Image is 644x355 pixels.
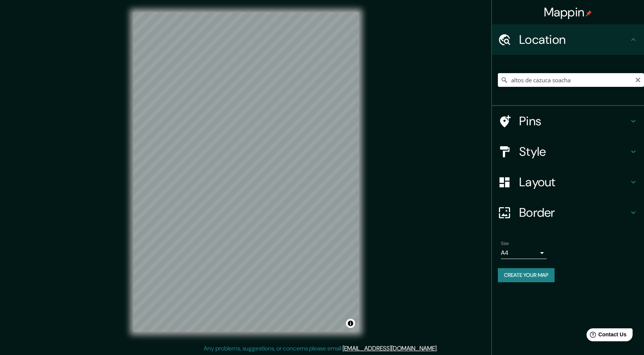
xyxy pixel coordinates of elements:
h4: Border [519,205,629,220]
canvas: Map [133,12,359,332]
div: Style [492,136,644,167]
div: Location [492,24,644,55]
h4: Mappin [544,5,592,20]
div: Border [492,197,644,228]
h4: Location [519,32,629,47]
button: Clear [635,76,641,83]
h4: Layout [519,174,629,190]
h4: Pins [519,114,629,129]
h4: Style [519,144,629,159]
div: Pins [492,106,644,136]
label: Size [501,240,509,247]
button: Toggle attribution [346,319,355,328]
img: pin-icon.png [586,10,592,16]
iframe: Help widget launcher [576,325,636,347]
p: Any problems, suggestions, or concerns please email . [204,344,438,353]
div: A4 [501,247,547,259]
button: Create your map [498,268,555,282]
div: Layout [492,167,644,197]
input: Pick your city or area [498,73,644,87]
div: . [439,344,440,353]
div: . [438,344,439,353]
a: [EMAIL_ADDRESS][DOMAIN_NAME] [343,344,437,352]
